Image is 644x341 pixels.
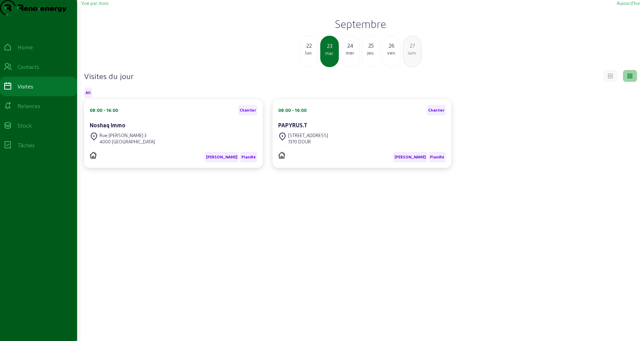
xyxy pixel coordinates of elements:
div: 25 [362,41,380,50]
cam-card-title: PAPYRUS.T [278,122,307,128]
span: [PERSON_NAME] [395,155,426,159]
span: Chantier [240,108,256,113]
div: mar. [321,50,338,56]
h2: Septembre [81,17,640,30]
cam-card-title: Noshaq Immo [90,122,125,128]
span: Vue par mois [81,0,108,6]
div: [STREET_ADDRESS] [288,132,328,138]
div: Contacts [18,63,39,71]
div: 08:00 - 16:00 [90,107,118,113]
div: Visites [18,82,33,91]
h4: Visites du jour [84,71,133,81]
div: 27 [403,41,421,50]
div: 7370 DOUR [288,138,328,145]
div: 08:00 - 16:00 [278,107,307,113]
span: Planifié [430,155,444,159]
div: mer. [341,50,359,56]
span: Chantier [428,108,444,113]
div: Relances [18,102,40,110]
div: 4000 [GEOGRAPHIC_DATA] [100,138,155,145]
div: Stock [18,121,32,130]
div: ven. [383,50,400,56]
img: PVELEC [90,152,97,158]
span: Aujourd'hui [617,0,640,6]
div: Tâches [18,141,35,149]
div: Rue [PERSON_NAME] 3 [100,132,155,138]
div: jeu. [362,50,380,56]
span: Planifié [241,155,256,159]
span: [PERSON_NAME] [206,155,237,159]
div: 26 [383,41,400,50]
div: 24 [341,41,359,50]
div: 22 [300,41,318,50]
div: sam. [403,50,421,56]
img: PVELEC [278,152,285,158]
div: Home [18,43,33,51]
span: All [85,90,91,95]
div: 23 [321,42,338,50]
div: lun. [300,50,318,56]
